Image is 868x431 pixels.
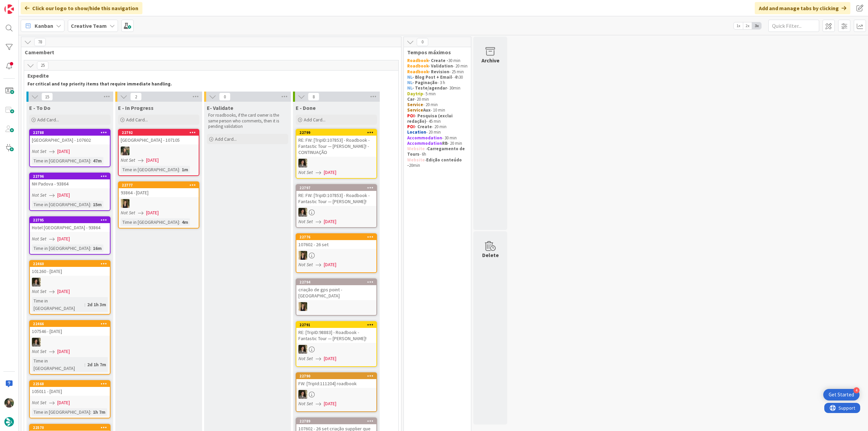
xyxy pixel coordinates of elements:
div: Time in [GEOGRAPHIC_DATA] [32,408,90,416]
div: 22790FW: [TripId:111204] roadbook [296,373,376,388]
span: E- Validate [207,104,233,111]
div: SP [296,251,376,260]
img: MS [32,278,41,287]
strong: Website [407,146,425,152]
span: Add Card... [126,117,148,123]
div: 22790 [296,373,376,379]
span: : [90,408,91,416]
span: Add Card... [304,117,325,123]
strong: Aux [423,107,431,113]
div: 47m [91,157,103,164]
strong: Website [407,157,425,163]
div: 105011 - [DATE] [30,387,110,396]
p: For roadbooks, if the card owner is the same person who comments, then it is pending validation [208,113,287,129]
strong: Roadbook [407,69,428,75]
a: 2277793864 - [DATE]SPNot Set[DATE]Time in [GEOGRAPHIC_DATA]:4m [118,181,199,229]
span: [DATE] [57,235,70,242]
div: 22795 [30,217,110,223]
div: MS [296,390,376,399]
div: SP [296,302,376,311]
div: RE: FW: [TripID:107853] - Roadbook - Fantastic Tour — [PERSON_NAME]! [296,191,376,206]
div: 22776 [299,235,376,239]
div: Time in [GEOGRAPHIC_DATA] [121,218,179,226]
span: 2 [130,93,142,101]
span: Add Card... [37,117,59,123]
a: 22788[GEOGRAPHIC_DATA] - 107602Not Set[DATE]Time in [GEOGRAPHIC_DATA]:47m [29,129,111,167]
a: 22792[GEOGRAPHIC_DATA] - 107105IGNot Set[DATE]Time in [GEOGRAPHIC_DATA]:1m [118,129,199,176]
div: criação de gps point - [GEOGRAPHIC_DATA] [296,285,376,300]
div: 22792 [122,130,199,135]
i: Not Set [121,157,135,163]
div: 2d 1h 3m [85,301,108,308]
strong: - Create - [428,58,448,63]
p: - 20 min [407,102,468,107]
div: 107602 - 26 set [296,240,376,249]
div: Open Get Started checklist, remaining modules: 4 [823,389,860,400]
div: 22797 [296,185,376,191]
div: 22776107602 - 26 set [296,234,376,249]
div: 1m [180,166,190,173]
span: 15 [41,93,53,101]
a: 22797RE: FW: [TripID:107853] - Roadbook - Fantastic Tour — [PERSON_NAME]!MSNot Set[DATE] [296,184,377,228]
img: IG [121,146,130,155]
div: 22568105011 - [DATE] [30,381,110,396]
span: Tempos máximos [407,49,462,56]
p: - 20 min [407,97,468,102]
div: 22788 [30,130,110,136]
strong: Daytrip [407,91,423,97]
p: - 3 h [407,80,468,85]
span: [DATE] [324,169,336,176]
span: 25 [37,61,48,70]
div: 22460101260 - [DATE] [30,261,110,276]
span: [DATE] [324,218,336,225]
span: E - To Do [29,104,51,111]
div: 22794 [299,280,376,285]
span: Camembert [25,49,393,56]
img: IG [4,398,14,408]
img: Visit kanbanzone.com [4,4,14,14]
strong: POI [407,124,415,130]
div: 22799 [299,130,376,135]
div: Time in [GEOGRAPHIC_DATA] [121,166,179,173]
div: NH Padova - 93864 [30,179,110,188]
strong: Car [407,96,414,102]
a: 22776107602 - 26 setSPNot Set[DATE] [296,233,377,273]
div: 107546 - [DATE] [30,327,110,336]
div: Time in [GEOGRAPHIC_DATA] [32,244,90,252]
div: Delete [482,251,499,259]
i: Not Set [298,218,313,224]
p: - 20 min [407,130,468,135]
a: 22795Hotel [GEOGRAPHIC_DATA] - 93864Not Set[DATE]Time in [GEOGRAPHIC_DATA]:16m [29,216,111,255]
strong: POI [407,113,415,119]
strong: Roadbook [407,58,428,63]
div: MS [30,278,110,287]
div: 2d 1h 7m [85,361,108,368]
p: - 25 min [407,69,468,75]
div: 22570 [30,425,110,431]
strong: Location [407,129,426,135]
span: [DATE] [57,148,70,155]
p: - 20 min [407,124,468,130]
strong: - Create [415,124,432,130]
a: 22799RE: FW: [TripID:107853] - Roadbook - Fantastic Tour — [PERSON_NAME]! - CONTINUAÇÃOMSNot Set[... [296,129,377,179]
i: Not Set [32,288,46,294]
strong: - Teste/agendar [412,85,447,91]
strong: NL [407,74,412,80]
p: 30 min [407,58,468,63]
strong: For critical and top priority items that require immediate handling. [27,81,172,87]
img: SP [121,199,130,208]
div: MS [296,345,376,354]
div: 22794 [296,279,376,285]
span: Expedite [27,72,390,79]
span: [DATE] [324,400,336,407]
p: - 20 min [407,141,468,146]
i: Not Set [298,400,313,407]
img: MS [298,390,307,399]
div: 22570 [33,425,110,430]
div: 22797 [299,185,376,190]
strong: NL [407,85,412,91]
p: - - 6h [407,146,468,157]
div: 93864 - [DATE] [119,188,199,197]
div: 22568 [30,381,110,387]
a: 22796NH Padova - 93864Not Set[DATE]Time in [GEOGRAPHIC_DATA]:15m [29,173,111,211]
